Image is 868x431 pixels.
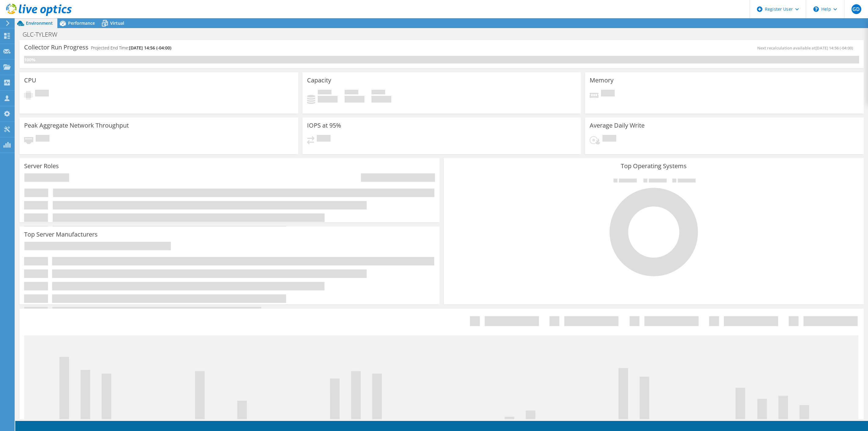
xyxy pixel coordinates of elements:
[26,20,53,26] span: Environment
[20,31,67,38] h1: GLC-TYLERW
[813,6,819,12] svg: \n
[318,90,331,96] span: Used
[816,45,853,51] span: [DATE] 14:56 (-04:00)
[91,45,171,51] h4: Projected End Time:
[318,96,338,103] h4: 0 GiB
[24,122,129,129] h3: Peak Aggregate Network Throughput
[68,20,95,26] span: Performance
[36,135,49,143] span: Pending
[24,163,59,169] h3: Server Roles
[307,77,331,84] h3: Capacity
[601,90,615,98] span: Pending
[24,77,36,84] h3: CPU
[371,96,391,103] h4: 0 GiB
[345,90,358,96] span: Free
[448,163,859,169] h3: Top Operating Systems
[602,135,616,143] span: Pending
[590,77,613,84] h3: Memory
[590,122,645,129] h3: Average Daily Write
[307,122,341,129] h3: IOPS at 95%
[110,20,124,26] span: Virtual
[371,90,385,96] span: Total
[317,135,331,143] span: Pending
[35,90,49,98] span: Pending
[757,45,856,51] span: Next recalculation available at
[24,231,98,238] h3: Top Server Manufacturers
[129,45,171,51] span: [DATE] 14:56 (-04:00)
[852,4,861,14] span: GD
[345,96,364,103] h4: 0 GiB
